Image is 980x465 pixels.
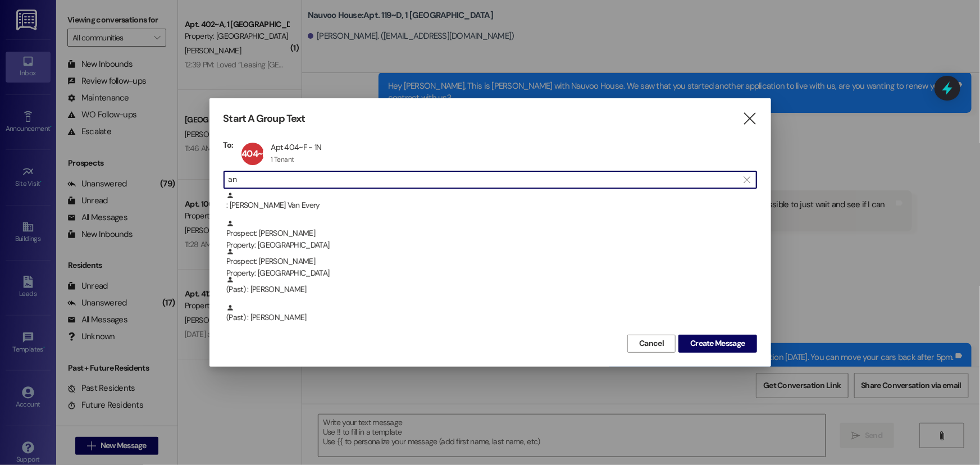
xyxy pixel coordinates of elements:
[241,148,267,159] span: 404~F
[226,239,757,251] div: Property: [GEOGRAPHIC_DATA]
[224,140,234,150] h3: To:
[224,220,757,248] div: Prospect: [PERSON_NAME]Property: [GEOGRAPHIC_DATA]
[224,248,757,276] div: Prospect: [PERSON_NAME]Property: [GEOGRAPHIC_DATA]
[224,192,757,220] div: : [PERSON_NAME] Van Every
[226,304,757,323] div: (Past) : [PERSON_NAME]
[226,267,757,279] div: Property: [GEOGRAPHIC_DATA]
[229,172,739,188] input: Search for any contact or apartment
[271,142,321,152] div: Apt 404~F - 1N
[226,192,757,211] div: : [PERSON_NAME] Van Every
[678,335,756,353] button: Create Message
[690,338,745,349] span: Create Message
[226,248,757,280] div: Prospect: [PERSON_NAME]
[739,171,756,188] button: Clear text
[627,335,676,353] button: Cancel
[639,338,664,349] span: Cancel
[226,276,757,295] div: (Past) : [PERSON_NAME]
[224,276,757,304] div: (Past) : [PERSON_NAME]
[271,155,294,164] div: 1 Tenant
[744,175,750,184] i: 
[224,304,757,332] div: (Past) : [PERSON_NAME]
[742,113,757,125] i: 
[226,220,757,252] div: Prospect: [PERSON_NAME]
[224,112,306,125] h3: Start A Group Text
